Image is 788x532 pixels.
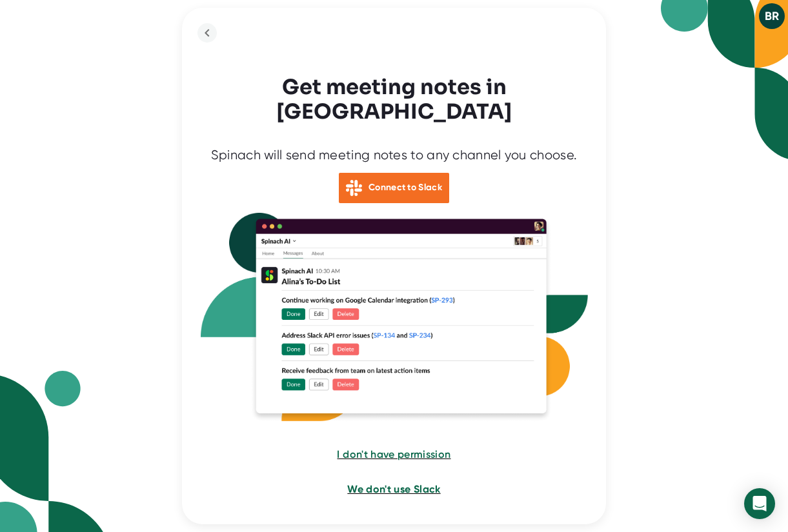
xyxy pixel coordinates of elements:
[337,448,450,460] span: I don't have permission
[347,482,440,497] button: We don't use Slack
[201,213,588,428] img: Slack Spinach Integration with action items
[211,147,577,163] div: Spinach will send meeting notes to any channel you choose.
[347,483,440,495] span: We don't use Slack
[197,23,217,43] button: back to previous step
[369,182,442,193] b: Connect to Slack
[201,75,588,124] h3: Get meeting notes in [GEOGRAPHIC_DATA]
[744,488,775,519] div: Open Intercom Messenger
[337,447,450,462] button: I don't have permission
[759,3,785,29] button: BR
